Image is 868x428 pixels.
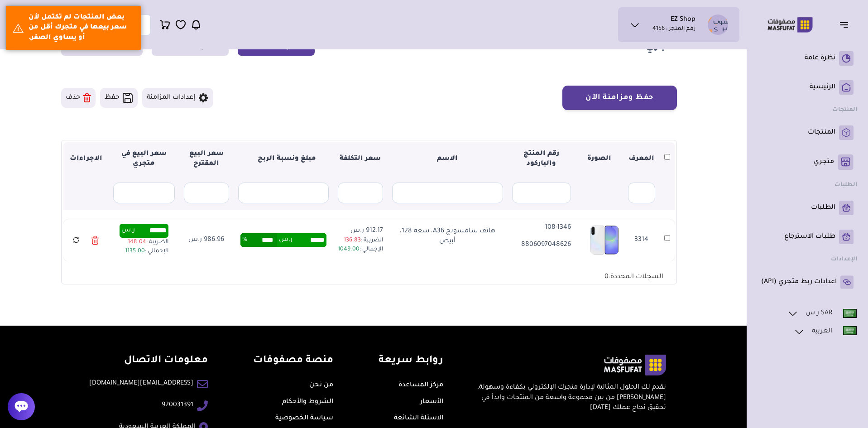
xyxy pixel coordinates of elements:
[761,80,854,95] a: الرئيسية
[100,88,138,108] button: حفظ
[761,125,854,140] a: المنتجات
[338,245,383,254] p: الإجمالي :
[340,155,381,163] strong: سعر التكلفة
[811,203,835,212] p: الطلبات
[593,267,675,282] div: السجلات المحددة:
[784,232,835,241] p: طلبات الاسترجاع
[471,383,666,413] p: نقدم لك الحلول المثالية لإدارة متجرك الإلكتروني بكفاءة وسهولة. [PERSON_NAME] من بين مجموعة واسعة ...
[761,275,854,289] a: اعدادات ربط متجري (API)
[253,355,333,368] h4: منصة مصفوفات
[523,150,559,168] strong: رقم المنتج والباركود
[242,233,247,247] span: %
[398,226,497,247] p: هاتف سامسونج A36، سعة 128، أبيض
[623,219,660,261] td: 3314
[814,158,834,167] p: متجري
[832,107,857,113] strong: المنتجات
[29,13,134,43] div: بعض المنتجات لم تكتمل لأن سعر بيعها في متجرك أقل من أو يساوي الصفر.
[562,86,677,110] button: حفظ ومزامنة الآن
[652,25,695,34] p: رقم المتجر : 4156
[512,240,571,250] p: 8806097048626
[344,237,361,244] span: 136.83
[590,226,619,255] img: 2025-05-19-682b2cc027d05.png
[512,223,571,233] p: 108-1346
[338,246,360,253] span: 1049.00
[142,88,213,108] button: إعدادات المزامنة
[279,233,293,247] span: ر.س
[179,219,234,261] td: 986.96 ر.س
[309,382,333,389] a: من نحن
[121,150,167,168] strong: سعر البيع في متجري
[275,415,333,422] a: سياسة الخصوصية
[125,248,145,255] span: 1135.00
[379,355,443,368] h4: روابط سريعة
[394,415,443,422] a: الاسئلة الشائعة
[808,128,835,137] p: المنتجات
[761,16,819,34] img: Logo
[120,224,168,237] div: ر.س
[604,274,609,281] span: 0
[338,236,383,245] p: الضريبة :
[843,309,857,318] img: Eng
[420,399,443,406] a: الأسعار
[793,326,857,337] a: العربية
[805,54,835,63] p: نظرة عامة
[761,51,854,66] a: نظرة عامة
[162,400,193,410] a: 920031391
[628,155,654,163] strong: المعرف
[787,308,857,319] a: SAR ر.س
[810,83,835,92] p: الرئيسية
[671,16,695,25] h1: EZ Shop
[831,256,857,263] strong: الإعدادات
[761,278,837,287] p: اعدادات ربط متجري (API)
[89,379,193,389] a: [EMAIL_ADDRESS][DOMAIN_NAME]
[120,247,168,256] p: الإجمالي :
[70,155,102,163] strong: الاجراءات
[761,201,854,215] a: الطلبات
[761,230,854,244] a: طلبات الاسترجاع
[189,150,224,168] strong: سعر البيع المقترح
[587,155,611,163] strong: الصورة
[708,14,728,35] img: صدى الدانة
[834,182,857,188] strong: الطلبات
[120,238,168,247] p: الضريبة :
[437,155,458,163] strong: الاسم
[250,155,316,163] strong: مبلغ ونسبة الربح
[128,239,146,245] span: 148.04
[282,399,333,406] a: الشروط والأحكام
[761,154,854,170] a: متجري
[61,88,96,108] button: حذف
[338,226,383,236] p: 912.17 ر.س
[398,382,443,389] a: مركز المساعدة
[89,355,208,368] h4: معلومات الاتصال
